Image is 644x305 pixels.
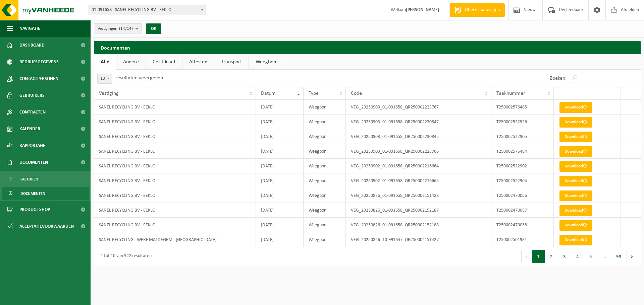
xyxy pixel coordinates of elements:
[20,173,38,185] span: Facturen
[351,91,362,96] span: Code
[256,218,304,232] td: [DATE]
[115,75,163,81] label: resultaten weergeven
[20,187,45,200] span: Documenten
[19,137,45,154] span: Rapportage
[559,102,592,113] a: Download
[559,132,592,142] a: Download
[19,104,46,121] span: Contracten
[94,188,256,203] td: SANEL RECYCLING BV - EEKLO
[627,250,637,263] button: Next
[558,250,571,263] button: 3
[346,100,491,115] td: VEG_20250903_01-091658_QR250002223767
[611,250,627,263] button: 93
[19,87,45,104] span: Gebruikers
[559,220,592,231] a: Download
[19,54,59,70] span: Bedrijfsgegevens
[304,115,346,129] td: Weegbon
[304,173,346,188] td: Weegbon
[94,54,116,70] a: Alle
[116,54,146,70] a: Andere
[94,232,256,247] td: SANEL RECYCLING - WERF MALDEGEM - [GEOGRAPHIC_DATA]
[346,159,491,173] td: VEG_20250902_01-091658_QR250002216664
[2,187,89,200] a: Documenten
[94,173,256,188] td: SANEL RECYCLING BV - EEKLO
[521,250,532,263] button: Previous
[406,7,439,12] strong: [PERSON_NAME]
[182,54,214,70] a: Attesten
[98,74,112,83] span: 10
[559,235,592,245] a: Download
[559,205,592,216] a: Download
[89,5,206,15] span: 01-091658 - SANEL RECYCLING BV - EEKLO
[94,203,256,218] td: SANEL RECYCLING BV - EEKLO
[261,91,276,96] span: Datum
[491,100,553,115] td: T250002576485
[256,129,304,144] td: [DATE]
[491,173,553,188] td: T250002522904
[249,54,283,70] a: Weegbon
[304,159,346,173] td: Weegbon
[309,91,319,96] span: Type
[146,23,161,34] button: OK
[146,54,182,70] a: Certificaat
[2,172,89,185] a: Facturen
[94,129,256,144] td: SANEL RECYCLING BV - EEKLO
[94,100,256,115] td: SANEL RECYCLING BV - EEKLO
[346,115,491,129] td: VEG_20250903_01-091658_QR250002230847
[304,203,346,218] td: Weegbon
[559,190,592,201] a: Download
[559,176,592,186] a: Download
[346,144,491,159] td: VEG_20250903_01-091658_QR250002223766
[304,100,346,115] td: Weegbon
[19,70,58,87] span: Contactpersonen
[491,188,553,203] td: T250002470056
[94,144,256,159] td: SANEL RECYCLING BV - EEKLO
[256,203,304,218] td: [DATE]
[99,91,119,96] span: Vestiging
[19,20,40,37] span: Navigatie
[94,218,256,232] td: SANEL RECYCLING BV - EEKLO
[19,37,45,54] span: Dashboard
[491,129,553,144] td: T250002522905
[256,100,304,115] td: [DATE]
[256,188,304,203] td: [DATE]
[94,159,256,173] td: SANEL RECYCLING BV - EEKLO
[491,203,553,218] td: T250002470057
[304,129,346,144] td: Weegbon
[256,232,304,247] td: [DATE]
[550,76,567,81] label: Zoeken:
[491,144,553,159] td: T250002576484
[346,129,491,144] td: VEG_20250903_01-091658_QR250002230845
[98,24,133,34] span: Vestigingen
[491,115,553,129] td: T250002522926
[346,188,491,203] td: VEG_20250826_01-091658_QR250002151428
[119,26,133,31] count: (14/14)
[463,7,501,13] span: Offerte aanvragen
[346,218,491,232] td: VEG_20250826_01-091658_QR250002152188
[346,232,491,247] td: VEG_20250826_10-991647_QR250002151427
[584,250,597,263] button: 5
[491,218,553,232] td: T250002470058
[491,232,553,247] td: T250002501931
[304,188,346,203] td: Weegbon
[214,54,249,70] a: Transport
[449,3,505,17] a: Offerte aanvragen
[97,74,112,84] span: 10
[597,250,611,263] span: …
[19,201,50,218] span: Product Shop
[559,146,592,157] a: Download
[94,41,641,54] h2: Documenten
[19,121,40,137] span: Kalender
[571,250,584,263] button: 4
[346,173,491,188] td: VEG_20250902_01-091658_QR250002216665
[256,115,304,129] td: [DATE]
[89,5,206,15] span: 01-091658 - SANEL RECYCLING BV - EEKLO
[304,218,346,232] td: Weegbon
[94,115,256,129] td: SANEL RECYCLING BV - EEKLO
[19,218,74,235] span: Acceptatievoorwaarden
[491,159,553,173] td: T250002522902
[256,173,304,188] td: [DATE]
[304,232,346,247] td: Weegbon
[256,159,304,173] td: [DATE]
[559,161,592,172] a: Download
